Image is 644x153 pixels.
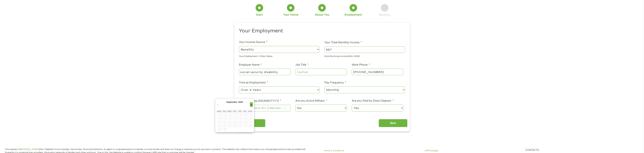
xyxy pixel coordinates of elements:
[315,13,329,17] div: About You
[227,110,232,112] abbr: Wednesday
[239,105,290,111] input: Use the arrow keys to pick a date
[217,110,221,112] abbr: Monday
[425,149,521,152] a: APR Charges
[239,54,320,58] div: Your Employment / Other Status
[324,41,362,44] label: Your Total Monthly Income
[239,99,281,103] label: Next Pay Date (DD/MM/YYYY)
[256,13,263,17] div: Start
[324,47,405,53] input: 1800
[352,63,370,67] label: Work Phone
[324,54,405,58] div: Monthly Gross Income (Min 1000)
[226,100,238,104] div: September
[295,63,309,67] label: Job Title
[21,148,39,151] a: [DOMAIN_NAME]
[238,110,241,112] abbr: Friday
[239,63,262,67] label: Employer Name
[248,110,252,112] abbr: Sunday
[239,28,403,34] h2: Your Employment
[324,149,421,152] a: Terms & Conditions
[250,102,253,107] button: Next Month
[352,99,393,103] label: Are you Paid by Direct Deposit
[352,69,403,75] input: (231) 754-4010
[243,110,247,112] abbr: Saturday
[379,119,407,127] input: Next
[239,69,290,75] input: Walmart
[295,99,327,103] label: Are you Active Military
[324,81,346,84] label: Pay Frequency
[344,13,362,17] div: Employment
[525,149,622,152] h4: Contacts
[283,13,298,17] div: Your Home
[379,13,390,17] div: Banking
[222,110,226,112] abbr: Tuesday
[217,102,220,107] button: Previous Month
[239,40,267,44] label: Your Income Source
[233,110,236,112] abbr: Thursday
[239,81,268,84] label: Time at Employment
[238,100,243,104] div: 2025
[295,69,347,75] input: Cashier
